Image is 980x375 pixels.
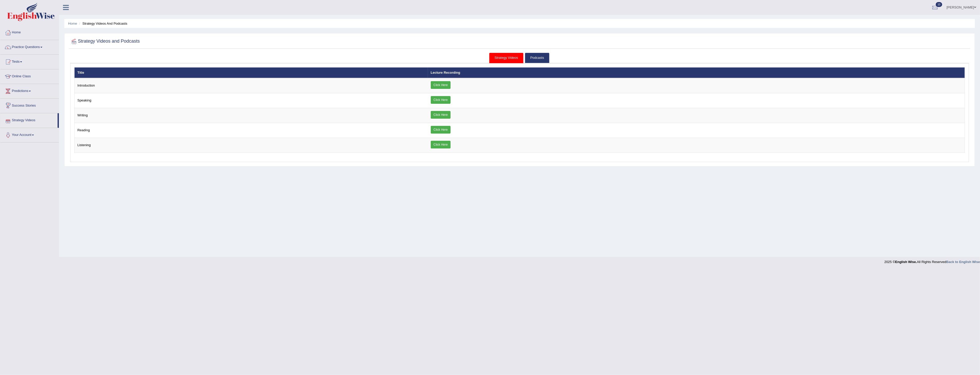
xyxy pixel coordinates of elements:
[431,111,451,119] a: Click Here
[75,138,428,153] td: Listening
[75,123,428,138] td: Reading
[0,40,59,53] a: Practice Questions
[0,69,59,82] a: Online Class
[75,78,428,93] td: Introduction
[884,257,980,264] div: 2025 © All Rights Reserved
[936,2,942,7] span: 10
[68,22,77,25] a: Home
[431,96,451,104] a: Click Here
[75,93,428,108] td: Speaking
[431,141,451,148] a: Click Here
[78,21,127,26] li: Strategy Videos and Podcasts
[75,108,428,123] td: Writing
[431,126,451,134] a: Click Here
[0,84,59,97] a: Predictions
[489,53,524,63] a: Strategy Videos
[946,260,980,264] a: Back to English Wise
[525,53,549,63] a: Podcasts
[0,128,59,141] a: Your Account
[431,81,451,89] a: Click Here
[0,25,59,38] a: Home
[0,55,59,68] a: Tests
[0,99,59,111] a: Success Stories
[75,67,428,78] th: Title
[428,67,965,78] th: Lecture Recording
[0,113,58,126] a: Strategy Videos
[70,38,140,45] h2: Strategy Videos and Podcasts
[895,260,917,264] strong: English Wise.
